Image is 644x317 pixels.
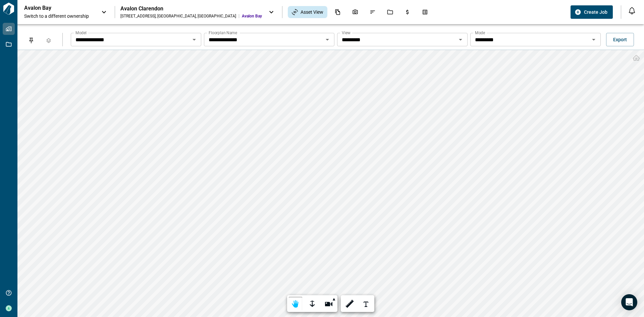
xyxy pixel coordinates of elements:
[418,6,432,18] div: Takeoff Center
[120,5,262,12] div: Avalon Clarendon
[342,30,351,36] label: View
[242,13,262,19] span: Avalon Bay
[24,13,95,19] span: Switch to a different ownership
[301,9,323,15] span: Asset View
[627,5,637,16] button: Open notification feed
[331,6,345,18] div: Documents
[475,30,485,36] label: Mode
[456,35,465,44] button: Open
[120,13,236,19] div: [STREET_ADDRESS] , [GEOGRAPHIC_DATA] , [GEOGRAPHIC_DATA]
[366,6,380,18] div: Issues & Info
[613,36,627,43] span: Export
[24,5,85,11] p: Avalon Bay
[383,6,397,18] div: Jobs
[584,9,607,15] span: Create Job
[571,5,613,19] button: Create Job
[589,35,598,44] button: Open
[621,294,637,310] div: Open Intercom Messenger
[606,33,634,46] button: Export
[288,6,327,18] div: Asset View
[209,30,237,36] label: Floorplan Name
[190,35,199,44] button: Open
[348,6,362,18] div: Photos
[75,30,87,36] label: Model
[323,35,332,44] button: Open
[400,6,415,18] div: Budgets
